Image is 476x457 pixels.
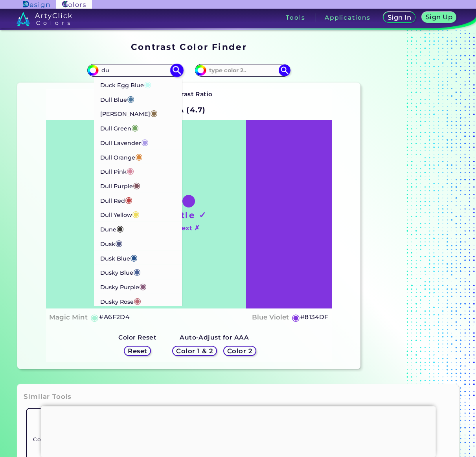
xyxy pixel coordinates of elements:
[100,149,143,164] p: Dull Orange
[99,312,129,322] h5: #A6F2D4
[135,151,143,162] span: ◉
[49,312,88,323] h4: Magic Mint
[127,165,134,176] span: ◉
[141,137,149,147] span: ◉
[30,436,74,451] h5: Color Shades Finder
[115,238,123,248] span: ◉
[133,180,140,190] span: ◉
[170,63,184,77] img: icon search
[100,250,138,265] p: Dusk Blue
[100,294,141,308] p: Dusky Rose
[286,15,305,20] h3: Tools
[40,406,436,455] iframe: Advertisement
[364,39,462,372] iframe: Advertisement
[165,90,213,98] strong: Contrast Ratio
[168,101,210,119] h2: AA (4.7)
[100,178,140,193] p: Dull Purple
[300,312,329,322] h5: #8134DF
[100,106,158,120] p: [PERSON_NAME]
[131,41,247,53] h1: Contrast Color Finder
[100,135,149,149] p: Dull Lavender
[129,348,147,354] h5: Reset
[118,334,156,341] strong: Color Reset
[144,79,151,89] span: ◉
[427,14,451,20] h5: Sign Up
[100,264,141,279] p: Dusky Blue
[385,13,414,22] a: Sign In
[130,252,138,262] span: ◉
[100,120,139,135] p: Dull Green
[132,209,140,219] span: ◉
[100,193,132,207] p: Dull Red
[23,1,49,8] img: ArtyClick Design logo
[228,348,251,354] h5: Color 2
[180,334,249,341] strong: Auto-Adjust for AAA
[252,312,289,323] h4: Blue Violet
[24,392,72,402] h3: Similar Tools
[100,77,151,92] p: Duck Egg Blue
[423,13,454,22] a: Sign Up
[178,222,200,234] h4: Text ✗
[100,207,140,221] p: Dull Yellow
[100,92,134,106] p: Dull Blue
[17,12,72,26] img: logo_artyclick_colors_white.svg
[279,64,290,76] img: icon search
[171,209,207,221] h1: Title ✓
[100,279,147,294] p: Dusky Purple
[131,122,139,132] span: ◉
[100,236,123,250] p: Dusk
[133,266,141,277] span: ◉
[292,313,300,322] h5: ◉
[206,65,279,75] input: type color 2..
[139,281,147,291] span: ◉
[134,295,141,306] span: ◉
[150,108,158,118] span: ◉
[389,15,410,20] h5: Sign In
[116,223,124,233] span: ◉
[90,313,99,322] h5: ◉
[325,15,371,20] h3: Applications
[100,163,134,178] p: Dull Pink
[100,221,124,236] p: Dune
[99,65,172,75] input: type color 1..
[127,94,134,104] span: ◉
[125,195,132,205] span: ◉
[178,348,211,354] h5: Color 1 & 2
